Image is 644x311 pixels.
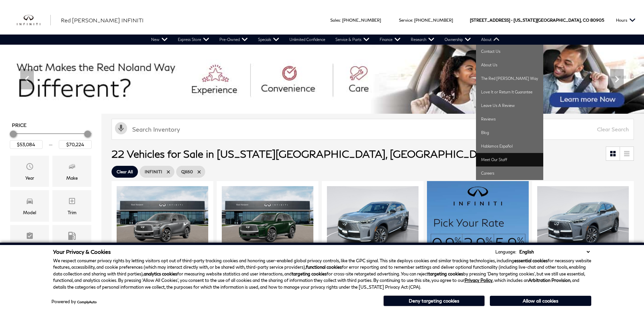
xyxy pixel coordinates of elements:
a: Love It or Return It Guarantee [476,85,543,99]
a: Research [406,35,439,45]
a: ComplyAuto [77,300,97,304]
a: Reviews [476,112,543,126]
p: We respect consumer privacy rights by letting visitors opt out of third-party tracking cookies an... [53,258,591,291]
a: [STREET_ADDRESS] • [US_STATE][GEOGRAPHIC_DATA], CO 80905 [470,18,604,23]
strong: functional cookies [306,264,342,270]
a: Leave Us A Review [476,99,543,112]
span: Go to slide 5 [328,101,335,108]
span: : [340,18,341,23]
div: Trim [68,209,76,216]
strong: analytics cookies [144,271,177,276]
select: Language Select [518,248,591,255]
div: Powered by [51,299,97,304]
input: Maximum [59,140,92,149]
div: ModelModel [10,190,49,221]
div: Next [610,69,624,89]
img: 2026 INFINITI QX60 Luxe AWD 1 [327,186,420,256]
strong: Arbitration Provision [528,277,570,283]
div: Make [66,174,78,182]
div: 1 / 2 [222,186,314,256]
div: FueltypeFueltype [52,225,91,256]
div: Price [10,128,92,149]
span: Sales [330,18,340,23]
span: 22 Vehicles for Sale in [US_STATE][GEOGRAPHIC_DATA], [GEOGRAPHIC_DATA] [112,148,500,160]
a: Unlimited Confidence [284,35,330,45]
a: Service & Parts [330,35,375,45]
div: 1 / 2 [117,186,209,256]
span: CO [583,6,589,35]
span: : [412,18,413,23]
img: 2026 INFINITI QX60 Pure AWD 1 [117,186,209,256]
span: Go to slide 2 [300,101,307,108]
img: INFINITI [17,15,51,26]
div: TrimTrim [52,190,91,221]
a: About [476,35,505,45]
span: Trim [68,195,76,209]
img: 2026 INFINITI QX60 Luxe AWD 1 [222,186,314,256]
strong: targeting cookies [292,271,327,276]
span: Go to slide 6 [338,101,344,108]
img: 2026 INFINITI QX60 Luxe AWD 1 [537,186,630,256]
span: Go to slide 7 [347,101,354,108]
strong: targeting cookies [428,271,463,276]
h5: Price [12,122,90,128]
button: Deny targeting cookies [383,295,485,306]
span: Go to slide 3 [309,101,316,108]
a: Specials [253,35,284,45]
span: Service [399,18,412,23]
div: Model [23,209,36,216]
a: The Red [PERSON_NAME] Way [476,72,543,85]
span: [STREET_ADDRESS] • [470,6,512,35]
div: Language: [495,250,516,254]
button: Allow all cookies [490,296,591,306]
a: Contact Us [476,45,543,58]
a: [PHONE_NUMBER] [342,18,381,23]
span: Your Privacy & Cookies [53,248,111,255]
span: Clear All [117,168,133,176]
div: 1 / 2 [327,186,420,256]
div: FeaturesFeatures [10,225,49,256]
a: Finance [375,35,406,45]
span: QX60 [181,168,193,176]
span: Go to slide 4 [319,101,326,108]
span: INFINITI [145,168,162,176]
a: Pre-Owned [214,35,253,45]
input: Minimum [10,140,43,149]
div: Minimum Price [10,131,17,137]
a: New [146,35,173,45]
a: Privacy Policy [464,277,493,283]
a: Careers [476,166,543,180]
button: Open the hours dropdown [613,6,639,35]
span: Go to slide 1 [290,101,297,108]
a: Meet Our Staff [476,153,543,166]
span: [US_STATE][GEOGRAPHIC_DATA], [514,6,582,35]
span: Year [26,161,34,174]
span: Fueltype [68,230,76,244]
nav: Main Navigation [146,35,505,45]
a: Hablamos Español [476,139,543,153]
span: Features [26,230,34,244]
div: Maximum Price [84,131,91,137]
span: Red [PERSON_NAME] INFINITI [61,17,144,23]
div: MakeMake [52,156,91,187]
a: About Us [476,58,543,72]
div: Previous [20,69,34,89]
span: 80905 [590,6,604,35]
div: 1 / 2 [537,186,630,256]
a: Blog [476,126,543,139]
a: Express Store [173,35,214,45]
span: Make [68,161,76,174]
input: Search Inventory [112,119,634,140]
a: [PHONE_NUMBER] [414,18,453,23]
a: Ownership [439,35,476,45]
span: Model [26,195,34,209]
a: Red [PERSON_NAME] INFINITI [61,16,144,24]
div: Year [25,174,34,182]
div: YearYear [10,156,49,187]
strong: essential cookies [514,258,548,263]
svg: Click to toggle on voice search [115,122,127,134]
a: infiniti [17,15,51,26]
